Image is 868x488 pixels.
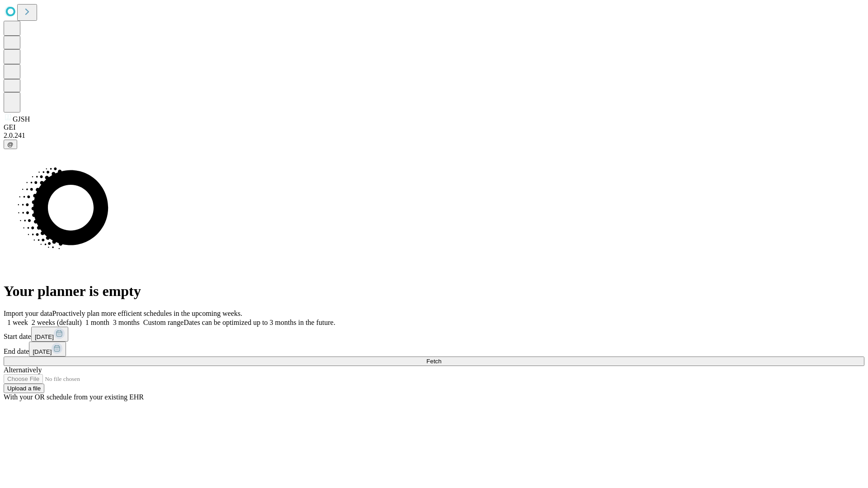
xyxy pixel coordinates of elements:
span: 3 months [113,319,140,326]
h1: Your planner is empty [4,283,864,300]
span: Proactively plan more efficient schedules in the upcoming weeks. [52,310,242,317]
button: Upload a file [4,384,44,393]
span: [DATE] [33,348,52,355]
span: Import your data [4,310,52,317]
button: [DATE] [31,327,68,342]
span: Dates can be optimized up to 3 months in the future. [184,319,335,326]
span: With your OR schedule from your existing EHR [4,393,144,401]
div: End date [4,342,864,357]
div: GEI [4,123,864,131]
span: @ [7,141,14,148]
span: 2 weeks (default) [32,319,82,326]
span: GJSH [13,115,30,123]
span: [DATE] [35,333,54,340]
div: Start date [4,327,864,342]
span: Alternatively [4,366,42,374]
div: 2.0.241 [4,131,864,140]
span: 1 month [85,319,109,326]
button: @ [4,140,17,149]
button: Fetch [4,357,864,366]
span: 1 week [7,319,28,326]
button: [DATE] [29,342,66,357]
span: Custom range [143,319,184,326]
span: Fetch [426,358,441,365]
